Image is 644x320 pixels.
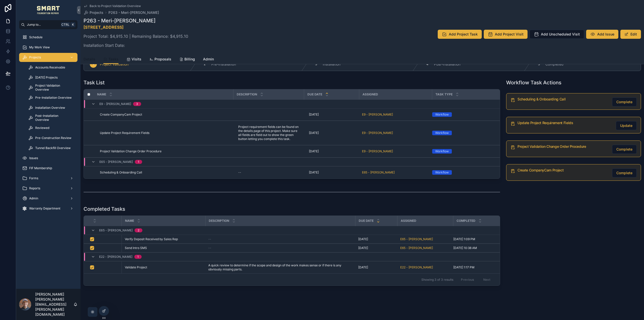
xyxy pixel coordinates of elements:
[19,43,77,52] a: My Work View
[84,42,188,48] p: Installation Start Date:
[400,246,433,250] a: E65 - [PERSON_NAME]
[362,149,393,153] a: E9 - [PERSON_NAME]
[238,125,299,141] span: Project requirement fields can be found on the details page of this project. Make sure all fields...
[84,57,95,62] span: Details
[97,92,106,96] span: Name
[209,219,229,223] span: Description
[19,194,77,203] a: Admin
[25,103,77,112] a: Installation Overview
[453,237,475,241] span: [DATE] 1:09 PM
[29,35,43,39] span: Schedule
[434,62,460,67] span: Post-Installation
[35,84,72,92] span: Project Validation Overview
[457,219,475,223] span: Completed
[16,29,80,220] div: scrollable content
[84,25,124,30] a: [STREET_ADDRESS]
[19,20,77,29] button: Jump to...CtrlK
[35,126,49,130] span: Reviewed
[29,166,52,170] span: FIF Membership
[363,92,378,96] span: Assigned
[29,196,38,200] span: Admin
[362,170,395,174] span: E65 - [PERSON_NAME]
[19,154,77,163] a: Issues
[93,62,94,66] span: 1
[612,168,637,177] button: Complete
[426,62,428,66] span: 4
[362,131,393,135] a: E9 - [PERSON_NAME]
[362,113,393,117] a: E9 - [PERSON_NAME]
[435,112,449,117] div: Workflow
[100,131,149,135] span: Update Project Requirement Fields
[435,131,449,135] div: Workflow
[359,219,374,223] span: Due Date
[35,106,65,110] span: Installation Overview
[108,57,118,62] span: Tasks
[517,168,608,172] h5: Create CompanyCam Project
[208,263,352,271] span: A quick review to determine if the scope and design of the work makes sense or if there is any ob...
[90,4,141,8] span: Back to Project Validation Overview
[309,131,319,135] span: [DATE]
[35,146,71,150] span: Tunnel Backfill Overview
[29,55,41,59] span: Projects
[453,265,474,269] span: [DATE] 1:17 PM
[616,147,632,152] span: Complete
[35,114,72,122] span: Post-Installation Overview
[307,92,322,96] span: Due Date
[154,57,171,62] span: Proposals
[401,219,416,223] span: Assigned
[517,97,608,101] h5: Scheduling & Onboarding Call
[29,156,38,160] span: Issues
[179,55,195,65] a: Billing
[19,204,77,213] a: Warranty Department
[35,96,72,100] span: Pre-Installation Overview
[84,55,95,65] a: Details
[29,206,60,210] span: Warranty Department
[435,149,449,154] div: Workflow
[99,160,133,164] span: E65 - [PERSON_NAME]
[541,32,580,37] span: Add Unscheduled Visit
[100,170,142,174] span: Scheduling & Onboarding Call
[125,219,134,223] span: Name
[616,121,637,130] button: Update
[25,123,77,132] a: Reviewed
[435,92,453,96] span: Task type
[620,123,632,128] span: Update
[517,145,608,148] h5: Project Validation Change Order Procedure
[19,184,77,193] a: Reports
[453,246,477,250] span: [DATE] 10:38 AM
[400,237,433,241] span: E65 - [PERSON_NAME]
[84,17,188,24] h1: P263 - Meri-[PERSON_NAME]
[84,10,103,15] a: Projects
[586,30,618,39] button: Add Issue
[61,22,70,27] span: Ctrl
[612,145,637,154] button: Complete
[27,23,59,27] span: Jump to...
[309,170,319,174] span: [DATE]
[125,246,147,250] span: Send Intro SMS
[184,57,195,62] span: Billing
[208,246,211,250] span: --
[435,170,449,175] div: Workflow
[203,57,214,62] span: Admin
[25,63,77,72] a: Accounts Receivable
[35,76,58,80] span: [DATE] Projects
[358,237,368,241] span: [DATE]
[90,10,103,15] span: Projects
[597,32,614,37] span: Add Issue
[125,265,147,269] span: Validate Project
[100,62,129,67] span: Project Validation
[530,30,584,39] button: Add Unscheduled Visit
[25,144,77,153] a: Tunnel Backfill Overview
[127,55,141,65] a: Visits
[358,265,368,269] span: [DATE]
[100,113,142,117] span: Create CompanyCam Project
[25,73,77,82] a: [DATE] Projects
[323,62,340,67] span: Installation
[99,102,131,106] span: E9 - [PERSON_NAME]
[484,30,528,39] button: Add Project Visit
[29,176,38,180] span: Forms
[35,65,65,69] span: Accounts Receivable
